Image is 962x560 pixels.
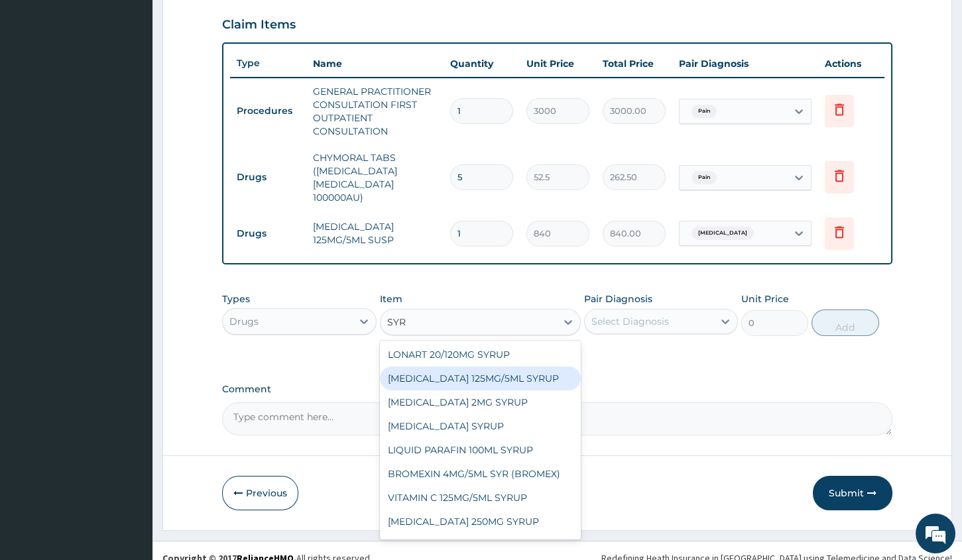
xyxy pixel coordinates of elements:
th: Quantity [444,50,520,77]
td: [MEDICAL_DATA] 125MG/5ML SUSP [306,213,444,253]
div: LONART 20/120MG SYRUP [380,343,581,366]
span: We're online! [77,167,183,301]
div: [MEDICAL_DATA] 250MG SYRUP [380,510,581,533]
span: [MEDICAL_DATA] [691,227,754,240]
button: Submit [813,476,892,510]
td: Procedures [230,99,306,123]
label: Types [222,294,250,305]
textarea: Type your message and hit 'Enter' [7,362,253,408]
img: d_794563401_company_1708531726252_794563401 [25,66,54,99]
div: [MEDICAL_DATA] 125MG/5ML SYRUP [380,366,581,390]
button: Previous [222,476,298,510]
td: Drugs [230,221,306,246]
th: Name [306,50,444,77]
td: GENERAL PRACTITIONER CONSULTATION FIRST OUTPATIENT CONSULTATION [306,78,444,144]
div: Chat with us now [69,74,223,91]
div: [MEDICAL_DATA] 5MG/5ML SYRUP [380,533,581,557]
button: Add [812,309,878,336]
th: Total Price [596,50,672,77]
label: Pair Diagnosis [584,292,652,306]
div: BROMEXIN 4MG/5ML SYR (BROMEX) [380,462,581,486]
label: Comment [222,384,892,395]
div: LIQUID PARAFIN 100ML SYRUP [380,438,581,462]
th: Pair Diagnosis [672,50,818,77]
td: CHYMORAL TABS ([MEDICAL_DATA] [MEDICAL_DATA] 100000AU) [306,144,444,211]
th: Actions [818,50,884,77]
div: [MEDICAL_DATA] 2MG SYRUP [380,390,581,414]
span: Pain [691,105,717,118]
div: Minimize live chat window [217,7,249,38]
div: [MEDICAL_DATA] SYRUP [380,414,581,438]
div: VITAMIN C 125MG/5ML SYRUP [380,486,581,510]
span: Pain [691,171,717,184]
th: Type [230,51,306,76]
div: Select Diagnosis [591,315,669,328]
td: Drugs [230,165,306,190]
h3: Claim Items [222,18,296,32]
label: Item [380,292,402,306]
label: Unit Price [741,292,789,306]
div: Drugs [229,315,259,328]
th: Unit Price [520,50,596,77]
